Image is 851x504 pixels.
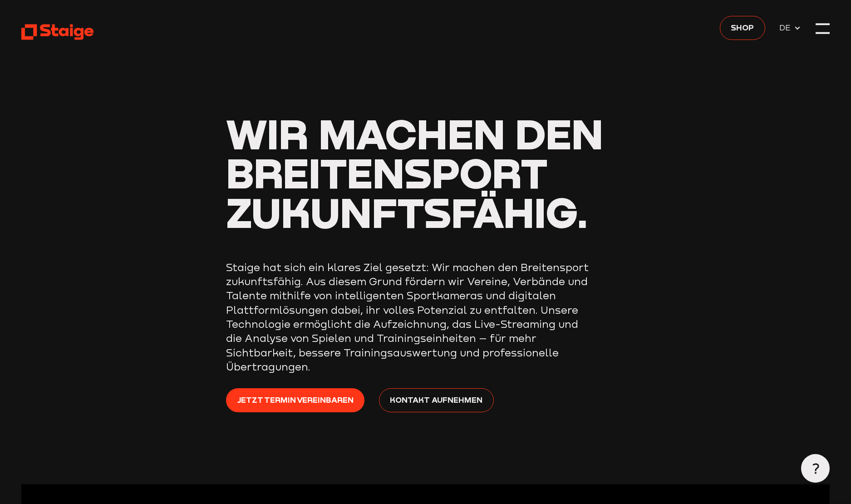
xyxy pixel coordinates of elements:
span: DE [779,21,794,34]
span: Wir machen den Breitensport zukunftsfähig. [226,109,603,237]
a: Shop [720,16,765,40]
p: Staige hat sich ein klares Ziel gesetzt: Wir machen den Breitensport zukunftsfähig. Aus diesem Gr... [226,260,589,374]
span: Shop [731,21,754,33]
a: Kontakt aufnehmen [379,388,494,412]
a: Jetzt Termin vereinbaren [226,388,364,412]
span: Jetzt Termin vereinbaren [237,393,354,405]
span: Kontakt aufnehmen [390,393,482,405]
